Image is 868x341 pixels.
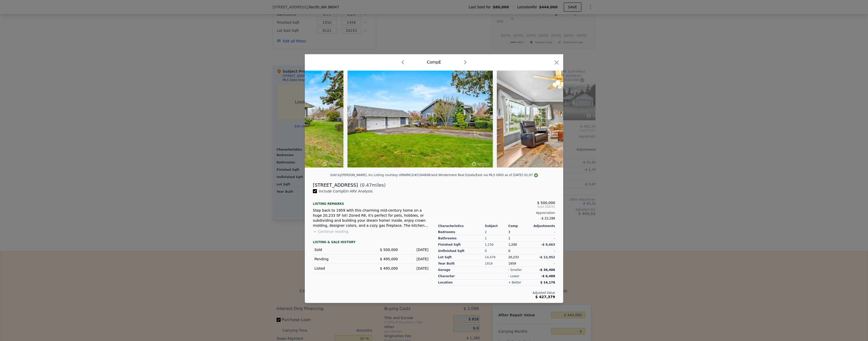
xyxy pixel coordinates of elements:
span: Include Comp E in ARV Analysis [317,189,375,193]
span: 0 [508,249,510,253]
div: - [532,248,555,254]
div: Appreciation [438,211,555,215]
span: $ 427,379 [535,295,555,299]
div: Lot Sqft [438,254,485,261]
div: character [438,273,485,279]
div: 0 [485,248,508,254]
button: Continue reading [313,229,348,234]
div: 1918 [485,261,508,267]
div: [STREET_ADDRESS] [313,182,358,189]
div: location [438,279,485,286]
span: 3 [508,230,510,234]
span: $ 500,000 [380,248,398,252]
div: Sold [314,247,367,252]
span: -$ 12,952 [539,255,555,259]
div: Subject [485,224,508,228]
div: Sold by [PERSON_NAME], Inc . [330,173,374,177]
img: Property Img [497,71,642,167]
span: $ 495,000 [380,266,398,270]
div: LISTING & SALE HISTORY [313,240,430,245]
div: - [532,261,555,267]
div: 1959 [508,261,532,267]
div: 1 [508,235,532,242]
div: Adjustments [532,224,555,228]
div: - lower [508,274,519,278]
span: -$ 36,406 [539,268,555,272]
div: Comp E [427,59,441,65]
img: Property Img [347,71,493,167]
div: [DATE] [402,247,428,252]
div: 14,479 [485,254,508,261]
div: Pending [314,257,367,262]
span: $ 495,000 [380,257,398,261]
span: 1,200 [508,243,517,246]
div: 1 [485,235,508,242]
div: Characteristics [438,224,485,228]
div: + better [508,280,521,285]
span: -$ 8,663 [541,243,555,246]
div: Unfinished Sqft [438,248,485,254]
span: $ 500,000 [537,201,555,205]
span: $ 14,176 [540,281,555,284]
div: Listed [314,266,367,271]
div: Finished Sqft [438,242,485,248]
div: - smaller [508,268,522,272]
div: garage [438,267,485,273]
div: Listing courtesy of NWMLS (#2344696) and Windermere Real Estate/East via MLS GRID as of [DATE] 01:07 [374,173,538,177]
span: -$ 22,288 [540,217,555,220]
span: 20,233 [508,255,519,259]
div: [DATE] [402,266,428,271]
img: NWMLS Logo [534,173,538,177]
span: 0.47 [362,182,372,188]
div: [DATE] [402,257,428,262]
div: Bedrooms [438,229,485,235]
span: -$ 6,488 [541,274,555,278]
div: 2 [485,229,508,235]
span: ( miles) [358,182,386,189]
div: Adjusted Value [438,291,555,295]
div: Year Built [438,261,485,267]
div: 1,150 [485,242,508,248]
div: Step back to 1959 with this charming mid-century home on a huge 20,233 SF lot! Zoned R6, it's per... [313,208,430,228]
span: Sold [DATE] [438,205,555,209]
div: Bathrooms [438,235,485,242]
div: - [532,229,555,235]
div: Listing remarks [313,198,430,206]
div: - [532,235,555,242]
div: Comp [508,224,532,228]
